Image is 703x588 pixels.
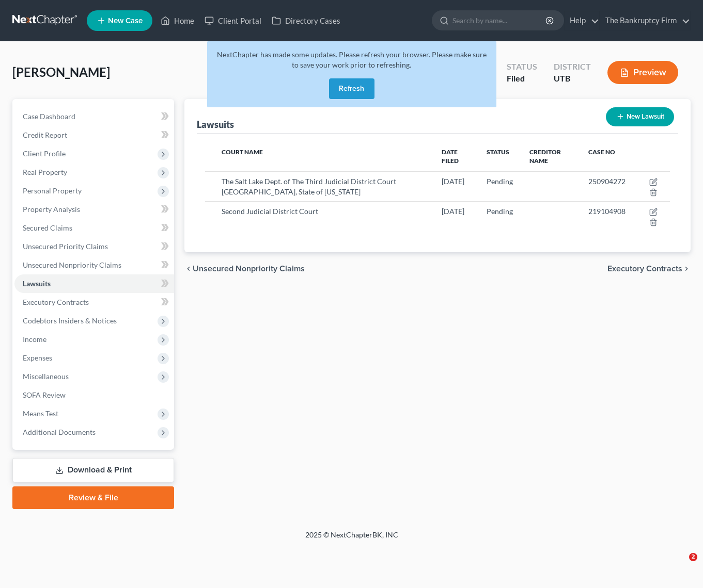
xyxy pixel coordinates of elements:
div: 2025 © NextChapterBK, INC [57,530,646,548]
a: Directory Cases [267,11,346,30]
a: Case Dashboard [14,107,174,126]
a: Help [565,11,599,30]
a: Unsecured Priority Claims [14,237,174,256]
button: Preview [607,61,678,84]
span: NextChapter has made some updates. Please refresh your browser. Please make sure to save your wor... [217,50,487,69]
a: Secured Claims [14,219,174,237]
span: [DATE] [442,207,464,216]
span: 2 [689,553,697,561]
span: Credit Report [23,130,67,139]
span: [DATE] [442,177,464,186]
span: 219104908 [588,207,626,216]
div: UTB [554,73,591,85]
span: Date Filed [442,148,459,165]
a: Credit Report [14,126,174,144]
span: Personal Property [23,186,82,195]
span: [PERSON_NAME] [12,64,110,79]
button: Executory Contracts chevron_right [607,265,691,273]
span: Case No [588,148,615,156]
a: The Bankruptcy Firm [600,11,690,30]
span: Unsecured Nonpriority Claims [23,260,121,269]
a: Property Analysis [14,200,174,219]
span: Pending [487,207,513,216]
span: SOFA Review [23,390,66,399]
span: Client Profile [23,149,66,158]
button: chevron_left Unsecured Nonpriority Claims [184,265,305,273]
div: District [554,61,591,73]
span: New Case [108,17,143,25]
span: Property Analysis [23,205,80,214]
span: Creditor Name [529,148,561,165]
i: chevron_left [184,265,193,273]
span: Pending [487,177,513,186]
span: Miscellaneous [23,372,69,381]
input: Search by name... [452,11,547,30]
span: Income [23,335,46,344]
a: Executory Contracts [14,293,174,312]
a: Download & Print [12,458,174,482]
button: New Lawsuit [606,107,674,126]
a: Lawsuits [14,274,174,293]
div: Filed [507,73,537,85]
a: Unsecured Nonpriority Claims [14,256,174,274]
span: Court Name [222,148,263,156]
span: Second Judicial District Court [222,207,318,216]
span: Case Dashboard [23,112,75,121]
span: Lawsuits [23,279,51,288]
a: Review & File [12,486,174,509]
a: SOFA Review [14,386,174,404]
a: Client Portal [199,11,267,30]
span: Real Property [23,168,67,176]
span: Means Test [23,409,58,418]
span: Executory Contracts [23,298,89,306]
span: Status [487,148,509,156]
div: Lawsuits [197,118,234,130]
span: Unsecured Priority Claims [23,242,108,251]
span: Codebtors Insiders & Notices [23,316,117,325]
span: 250904272 [588,177,626,186]
a: Home [155,11,199,30]
div: Status [507,61,537,73]
span: Additional Documents [23,428,96,436]
span: Executory Contracts [607,265,682,273]
span: Unsecured Nonpriority Claims [193,265,305,273]
i: chevron_right [682,265,691,273]
iframe: Intercom live chat [668,553,693,578]
span: Expenses [23,353,52,362]
button: Refresh [329,78,374,99]
span: Secured Claims [23,223,72,232]
span: The Salt Lake Dept. of The Third Judicial District Court [GEOGRAPHIC_DATA], State of [US_STATE] [222,177,396,196]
